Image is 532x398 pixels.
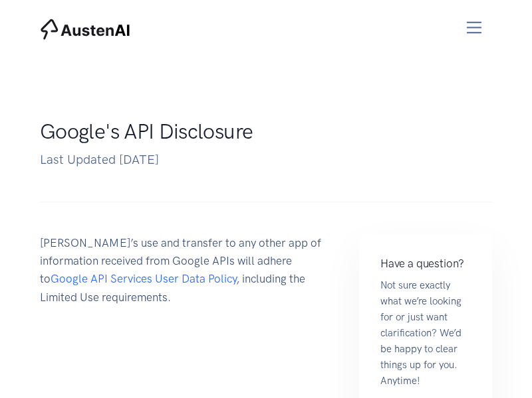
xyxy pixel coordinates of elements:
p: Last Updated [DATE] [40,150,465,170]
h4: Have a question? [380,255,471,272]
button: Toggle navigation [456,15,493,40]
p: [PERSON_NAME]’s use and transfer to any other app of information received from Google APIs will a... [40,234,332,306]
img: AustenAI Home [40,19,130,40]
h1: Google's API Disclosure [40,119,465,144]
a: Google API Services User Data Policy [51,272,236,285]
p: Not sure exactly what we’re looking for or just want clarification? We’d be happy to clear things... [380,277,471,389]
